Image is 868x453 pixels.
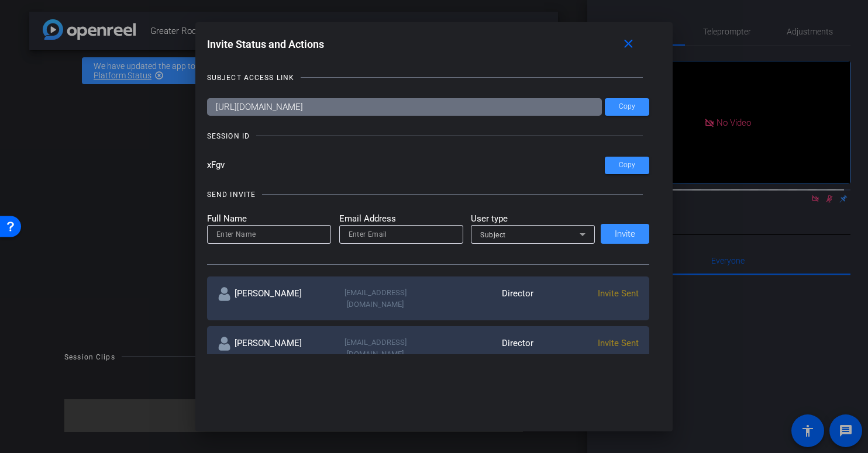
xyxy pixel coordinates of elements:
[207,72,650,84] openreel-title-line: SUBJECT ACCESS LINK
[323,287,428,310] div: [EMAIL_ADDRESS][DOMAIN_NAME]
[471,212,595,226] mat-label: User type
[339,212,463,226] mat-label: Email Address
[207,130,250,142] div: SESSION ID
[207,34,650,55] div: Invite Status and Actions
[207,72,294,84] div: SUBJECT ACCESS LINK
[207,212,331,226] mat-label: Full Name
[598,288,639,299] span: Invite Sent
[323,337,428,359] div: [EMAIL_ADDRESS][DOMAIN_NAME]
[428,287,533,310] div: Director
[621,37,636,51] mat-icon: close
[207,130,650,142] openreel-title-line: SESSION ID
[619,161,635,170] span: Copy
[619,102,635,111] span: Copy
[207,189,650,200] openreel-title-line: SEND INVITE
[428,337,533,359] div: Director
[480,231,506,239] span: Subject
[218,337,323,359] div: [PERSON_NAME]
[605,157,649,174] button: Copy
[216,227,322,241] input: Enter Name
[605,98,649,116] button: Copy
[598,338,639,348] span: Invite Sent
[218,287,323,310] div: [PERSON_NAME]
[349,227,454,241] input: Enter Email
[207,189,256,200] div: SEND INVITE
